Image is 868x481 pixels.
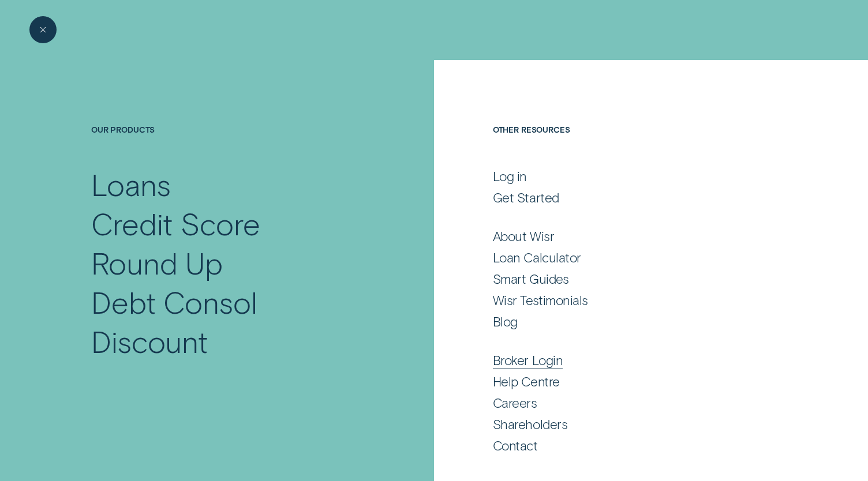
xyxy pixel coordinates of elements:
a: Credit Score [91,204,371,243]
div: Broker Login [493,352,563,368]
div: Careers [493,394,537,411]
a: Blog [493,313,776,329]
div: Credit Score [91,204,260,243]
div: Shareholders [493,416,568,432]
div: Wisr Testimonials [493,292,588,308]
a: Loans [91,165,371,204]
a: Shareholders [493,416,776,432]
a: Wisr Testimonials [493,292,776,308]
a: About Wisr [493,228,776,244]
div: Smart Guides [493,270,569,287]
div: Loans [91,165,171,204]
div: Loan Calculator [493,249,581,265]
a: Debt Consol Discount [91,283,371,361]
a: Smart Guides [493,270,776,287]
a: Broker Login [493,352,776,368]
div: Contact [493,437,538,453]
div: Round Up [91,243,223,283]
a: Help Centre [493,373,776,389]
a: Get Started [493,189,776,205]
a: Careers [493,394,776,411]
div: Get Started [493,189,559,205]
h4: Our Products [91,125,371,165]
a: Contact [493,437,776,453]
h4: Other Resources [493,125,776,165]
a: Round Up [91,243,371,283]
div: Blog [493,313,518,329]
button: Close Menu [29,16,57,43]
a: Log in [493,168,776,184]
div: About Wisr [493,228,554,244]
a: Loan Calculator [493,249,776,265]
div: Help Centre [493,373,560,389]
div: Log in [493,168,527,184]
